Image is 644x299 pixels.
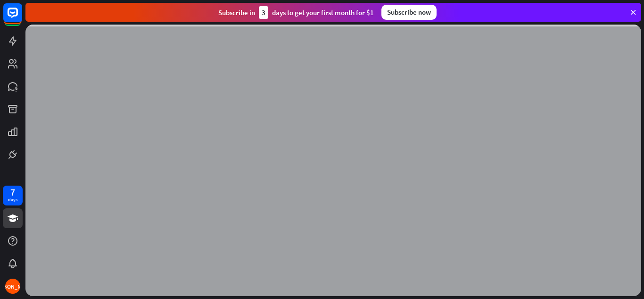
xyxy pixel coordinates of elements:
div: days [8,196,17,203]
div: 3 [259,6,268,19]
div: [PERSON_NAME] [5,279,20,294]
a: 7 days [3,186,23,205]
div: 7 [10,188,15,196]
div: Subscribe in days to get your first month for $1 [218,6,374,19]
div: Subscribe now [381,5,437,20]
